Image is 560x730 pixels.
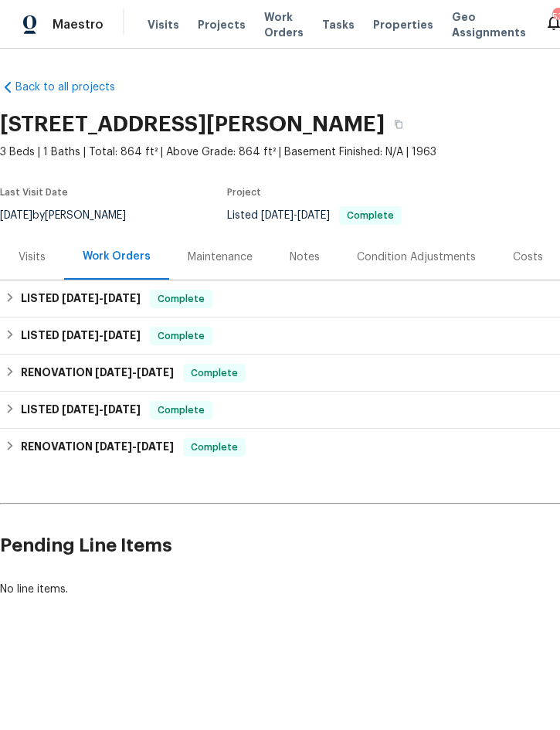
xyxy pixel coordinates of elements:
span: Tasks [322,19,355,30]
span: Complete [185,365,244,381]
span: - [62,404,141,415]
span: [DATE] [137,367,174,378]
div: Notes [290,250,320,265]
span: [DATE] [104,293,141,304]
span: - [95,367,174,378]
span: Complete [151,291,211,307]
span: [DATE] [104,330,141,341]
span: Complete [151,328,211,344]
span: Project [227,188,261,197]
span: - [95,441,174,452]
span: [DATE] [62,293,99,304]
span: Visits [148,17,179,32]
span: Maestro [53,17,104,32]
span: Complete [185,440,244,455]
span: [DATE] [95,367,132,378]
span: - [62,330,141,341]
span: Complete [151,402,211,418]
span: Work Orders [264,9,304,40]
span: Geo Assignments [452,9,526,40]
div: Costs [513,250,543,265]
span: Listed [227,210,402,221]
span: Projects [198,17,246,32]
span: [DATE] [137,441,174,452]
div: Visits [19,250,46,265]
div: Maintenance [188,250,253,265]
h6: LISTED [21,290,141,308]
span: [DATE] [104,404,141,415]
span: - [62,293,141,304]
span: - [261,210,330,221]
h6: LISTED [21,401,141,419]
span: [DATE] [261,210,294,221]
h6: RENOVATION [21,364,174,382]
span: Complete [341,211,400,220]
span: [DATE] [62,330,99,341]
div: Condition Adjustments [357,250,476,265]
span: [DATE] [95,441,132,452]
span: Properties [373,17,433,32]
h6: LISTED [21,327,141,345]
div: Work Orders [83,249,151,264]
button: Copy Address [385,110,412,138]
span: [DATE] [62,404,99,415]
span: [DATE] [297,210,330,221]
h6: RENOVATION [21,438,174,457]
